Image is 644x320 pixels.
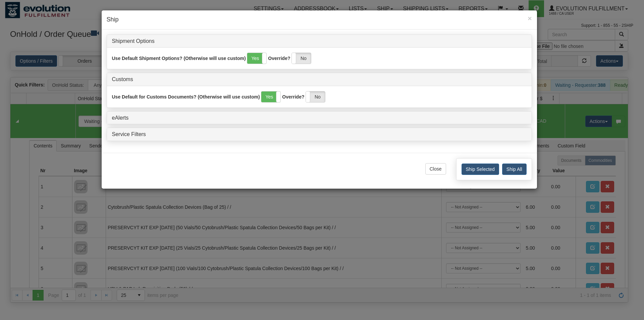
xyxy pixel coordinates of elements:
button: Ship Selected [462,164,499,175]
button: Ship All [502,164,527,175]
a: Customs [112,76,133,82]
label: Yes [261,91,280,102]
label: Yes [247,53,266,64]
label: No [306,91,325,102]
h4: Ship [107,15,532,24]
button: Close [425,163,446,175]
a: eAlerts [112,115,129,121]
button: Close [528,15,532,22]
label: Use Default for Customs Documents? (Otherwise will use custom) [112,93,260,100]
a: Service Filters [112,131,146,137]
label: No [292,53,311,64]
span: × [528,14,532,22]
a: Shipment Options [112,38,155,44]
label: Use Default Shipment Options? (Otherwise will use custom) [112,55,246,62]
label: Override? [282,93,304,100]
label: Override? [268,55,290,62]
